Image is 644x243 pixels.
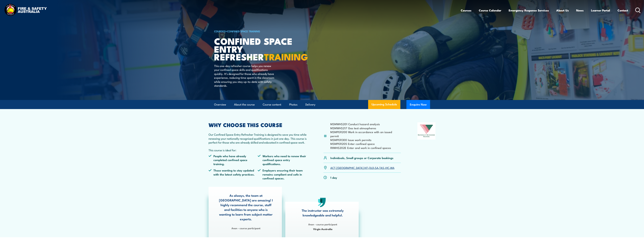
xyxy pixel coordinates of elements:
[330,122,401,126] li: MSMWHS201 Conduct hazard analysis
[369,166,374,170] a: QLD
[214,29,226,33] a: COURSES
[258,154,307,166] li: Workers who need to renew their confined space entry qualifications.
[368,100,400,109] a: Upcoming Schedule
[330,130,401,138] li: MSMPER200 Work in accordance with an issued permit
[375,166,378,170] a: SA
[231,226,260,230] strong: Anon - course participant
[330,166,394,170] p: , , , , , , ,
[209,154,258,166] li: People who have already completed confined space training.
[330,142,401,146] li: MSMPER205 Enter confined space
[556,6,569,15] a: About Us
[209,168,258,180] li: Those wanting to stay updated with the latest safety practices.
[390,166,394,170] a: WA
[214,64,276,87] p: This one-day refresher course helps you renew your confined space skills and qualifications quick...
[209,122,307,127] h2: WHY CHOOSE THIS COURSE
[308,222,337,226] strong: Anon - course participant
[379,166,384,170] a: TAS
[305,100,315,109] a: Delivery
[364,166,368,170] a: NT
[330,146,401,150] li: RIIWHS202E Enter and work in confined spaces
[234,100,255,109] a: About the course
[330,176,337,179] p: 1 day
[461,6,471,15] a: Courses
[591,6,610,15] a: Learner Portal
[385,166,389,170] a: VIC
[263,100,281,109] a: Course content
[209,148,307,152] p: This course is ideal for:
[289,100,297,109] a: Photos
[227,29,260,33] a: Confined Space Training
[479,6,501,15] a: Course Calendar
[295,208,350,217] p: The instructor was extremely knowledgeable and helpful.
[417,122,436,140] img: Nationally Recognised Training logo.
[509,6,549,15] a: Emergency Response Services
[330,126,401,130] li: MSMWHS217 Gas test atmospheres
[336,166,364,170] a: [GEOGRAPHIC_DATA]
[330,138,401,142] li: MSMPER300 Issue work permits
[264,49,308,63] strong: TRAINING
[295,227,350,231] span: Virgin Australia
[576,6,584,15] a: News
[258,168,307,180] li: Employers ensuring their team remains compliant and safe in confined spaces.
[330,156,393,160] p: Individuals, Small groups or Corporate bookings
[218,193,273,221] p: As always, the team at [GEOGRAPHIC_DATA] are amazing! I highly recommend the course, staff and fa...
[214,100,226,109] a: Overview
[330,166,336,170] a: ACT
[406,100,430,109] button: Enquire Now
[214,29,297,33] h6: >
[618,6,628,15] a: Contact
[214,37,297,61] h1: Confined Space Entry Refresher
[209,132,307,144] p: Our Confined Space Entry Refresher Training is designed to save you time while renewing your nati...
